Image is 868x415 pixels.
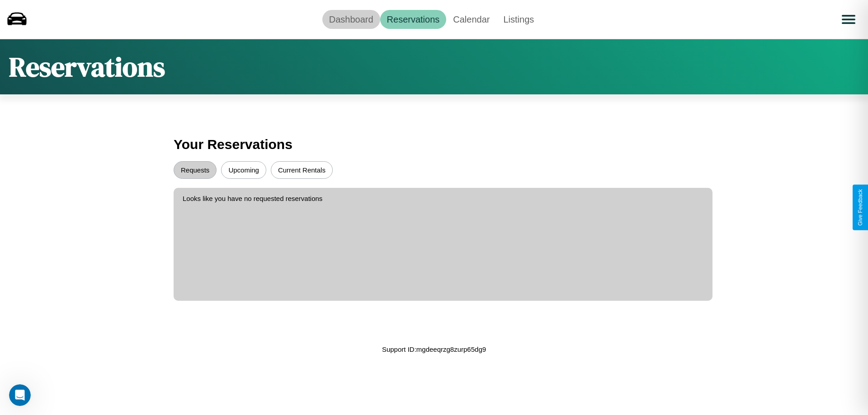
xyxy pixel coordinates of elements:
[174,161,217,179] button: Requests
[183,192,703,205] p: Looks like you have no requested reservations
[380,10,447,29] a: Reservations
[221,161,266,179] button: Upcoming
[382,343,486,355] p: Support ID: mgdeeqrzg8zurp65dg9
[271,161,333,179] button: Current Rentals
[496,10,541,29] a: Listings
[9,384,31,406] iframe: Intercom live chat
[836,7,861,32] button: Open menu
[857,189,863,226] div: Give Feedback
[9,48,165,85] h1: Reservations
[174,132,694,157] h3: Your Reservations
[322,10,380,29] a: Dashboard
[446,10,496,29] a: Calendar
